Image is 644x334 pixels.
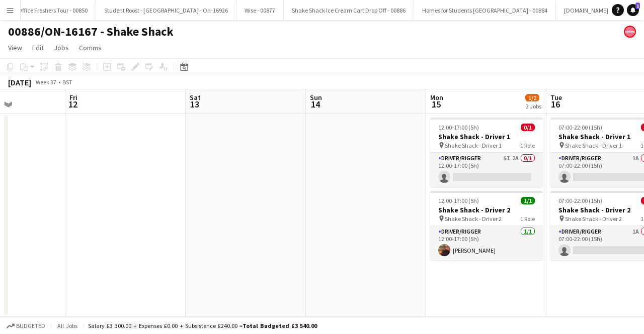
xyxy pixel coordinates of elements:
[33,78,58,86] span: Week 37
[54,43,69,52] span: Jobs
[88,322,317,329] div: Salary £3 300.00 + Expenses £0.00 + Subsistence £240.00 =
[75,41,106,54] a: Comms
[284,1,414,20] button: Shake Shack Ice Cream Cart Drop Off - 00886
[62,78,72,86] div: BST
[627,4,639,16] a: 1
[28,41,48,54] a: Edit
[55,322,79,329] span: All jobs
[8,77,31,87] div: [DATE]
[79,43,102,52] span: Comms
[5,320,47,331] button: Budgeted
[414,1,556,20] button: Homes for Students [GEOGRAPHIC_DATA] - 00884
[96,1,236,20] button: Student Roost - [GEOGRAPHIC_DATA] - On-16926
[635,3,640,9] span: 1
[236,1,284,20] button: Wise - 00877
[50,41,73,54] a: Jobs
[16,322,45,329] span: Budgeted
[624,26,636,38] app-user-avatar: native Staffing
[32,43,44,52] span: Edit
[4,41,26,54] a: View
[8,24,174,39] h1: 00886/ON-16167 - Shake Shack
[8,43,22,52] span: View
[243,322,317,329] span: Total Budgeted £3 540.00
